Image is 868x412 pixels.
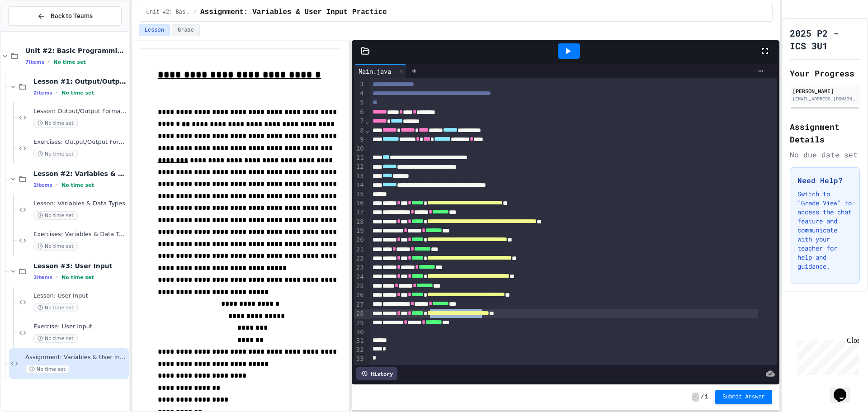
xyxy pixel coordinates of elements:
span: Assignment: Variables & User Input Practice [200,7,387,18]
div: 5 [354,98,365,107]
span: No time set [61,182,94,188]
span: Submit Answer [722,393,765,401]
span: Lesson #2: Variables & Data Types [33,170,127,178]
div: Main.java [354,66,396,76]
div: 26 [354,291,365,300]
button: Lesson [139,24,170,36]
h1: 2025 P2 - ICS 3U1 [790,27,860,52]
div: 24 [354,273,365,282]
span: 2 items [33,275,52,280]
h3: Need Help? [797,175,852,186]
span: • [48,58,50,66]
h2: Assignment Details [790,120,860,146]
span: 2 items [33,182,52,188]
div: 32 [354,346,365,355]
span: No time set [61,275,94,280]
div: 31 [354,336,365,346]
button: Submit Answer [715,390,772,404]
div: [EMAIL_ADDRESS][DOMAIN_NAME] [793,95,857,102]
div: 3 [354,80,365,89]
div: 14 [354,181,365,190]
span: No time set [33,150,78,158]
span: Lesson #1: Output/Output Formatting [33,77,127,85]
span: Lesson #3: User Input [33,262,127,270]
iframe: chat widget [793,336,859,375]
span: No time set [33,303,78,312]
span: • [56,89,58,96]
span: Unit #2: Basic Programming Concepts [146,9,190,16]
span: 1 [705,393,708,401]
div: Chat with us now!Close [4,4,62,57]
div: 7 [354,117,365,126]
div: 4 [354,89,365,98]
span: / [193,9,197,16]
div: 21 [354,245,365,254]
div: 30 [354,328,365,337]
div: 16 [354,199,365,208]
span: Assignment: Variables & User Input Practice [25,354,127,361]
button: Grade [172,24,200,36]
span: Lesson: Output/Output Formatting [33,108,127,115]
div: 13 [354,172,365,181]
div: 10 [354,144,365,153]
div: 17 [354,208,365,217]
span: Unit #2: Basic Programming Concepts [25,47,127,55]
div: No due date set [790,149,860,160]
span: No time set [25,365,70,374]
span: Exercise: User Input [33,323,127,331]
span: No time set [33,211,78,220]
div: 12 [354,162,365,171]
span: - [692,393,699,402]
span: No time set [33,334,78,343]
span: 7 items [25,59,44,65]
span: No time set [33,242,78,251]
div: 19 [354,227,365,236]
span: Fold line [365,117,370,124]
span: Exercises: Output/Output Formatting [33,138,127,146]
span: / [701,393,704,401]
div: 15 [354,190,365,199]
div: 8 [354,126,365,135]
div: 23 [354,263,365,272]
h2: Your Progress [790,67,860,80]
div: 20 [354,236,365,245]
div: Main.java [354,64,407,78]
span: Fold line [365,127,370,134]
span: Lesson: User Input [33,292,127,300]
div: 11 [354,153,365,162]
div: 18 [354,218,365,227]
div: 6 [354,108,365,117]
div: 33 [354,355,365,364]
div: [PERSON_NAME] [793,87,857,95]
span: • [56,274,58,281]
span: • [56,181,58,189]
span: Lesson: Variables & Data Types [33,200,127,208]
iframe: chat widget [830,376,859,403]
div: 25 [354,282,365,291]
div: 22 [354,254,365,263]
button: Back to Teams [8,6,122,26]
div: 9 [354,135,365,144]
span: 2 items [33,90,52,96]
span: Exercises: Variables & Data Types [33,231,127,238]
div: 27 [354,300,365,309]
span: No time set [33,119,78,128]
div: 29 [354,319,365,328]
span: Back to Teams [51,11,93,21]
span: No time set [53,59,86,65]
p: Switch to "Grade View" to access the chat feature and communicate with your teacher for help and ... [797,189,852,271]
div: 28 [354,309,365,318]
span: No time set [61,90,94,96]
div: History [356,367,397,380]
